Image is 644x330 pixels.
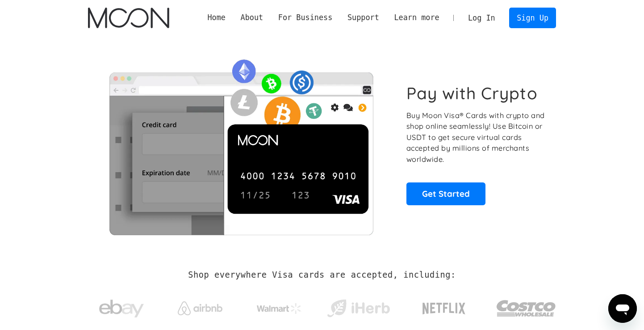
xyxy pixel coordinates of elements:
[347,12,379,23] div: Support
[99,295,144,323] img: ebay
[233,12,271,23] div: About
[406,110,546,165] p: Buy Moon Visa® Cards with crypto and shop online seamlessly! Use Bitcoin or USDT to get secure vi...
[178,301,222,315] img: Airbnb
[509,8,556,28] a: Sign Up
[257,303,301,314] img: Walmart
[422,297,466,320] img: Netflix
[278,12,332,23] div: For Business
[88,8,169,28] img: Moon Logo
[200,12,233,23] a: Home
[88,8,169,28] a: home
[496,292,556,325] img: Costco
[88,286,155,327] a: ebay
[406,182,485,205] a: Get Started
[406,83,538,103] h1: Pay with Crypto
[188,270,456,280] h2: Shop everywhere Visa cards are accepted, including:
[167,292,234,320] a: Airbnb
[608,294,637,323] iframe: Button to launch messaging window
[387,12,447,23] div: Learn more
[340,12,386,23] div: Support
[88,53,394,235] img: Moon Cards let you spend your crypto anywhere Visa is accepted.
[460,8,502,28] a: Log In
[404,288,484,324] a: Netflix
[246,294,313,318] a: Walmart
[241,12,263,23] div: About
[325,297,392,320] img: iHerb
[271,12,340,23] div: For Business
[496,283,556,330] a: Costco
[325,288,392,325] a: iHerb
[394,12,439,23] div: Learn more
